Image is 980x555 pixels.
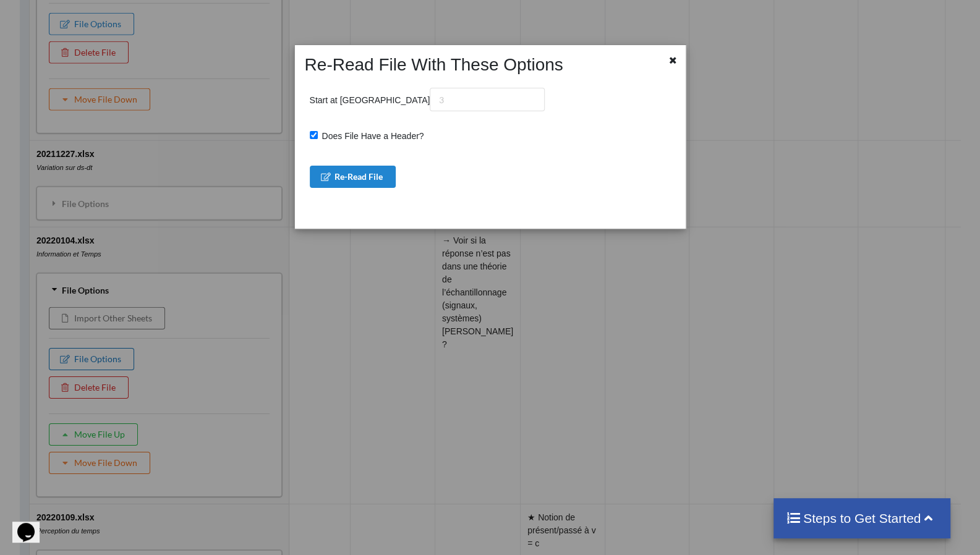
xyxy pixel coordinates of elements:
[786,511,939,526] h4: Steps to Get Started
[310,88,545,111] p: Start at [GEOGRAPHIC_DATA]
[299,54,650,75] h2: Re-Read File With These Options
[430,88,545,111] input: 3
[12,506,52,543] iframe: chat widget
[318,131,424,141] span: Does File Have a Header?
[310,166,396,188] button: Re-Read File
